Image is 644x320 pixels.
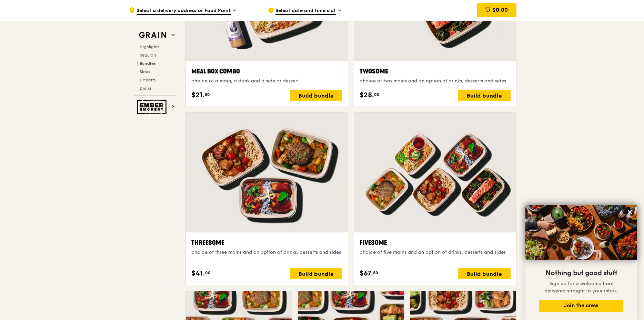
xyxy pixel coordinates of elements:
[360,67,511,76] div: Twosome
[360,249,511,256] div: choice of five mains and an option of drinks, desserts and sides
[360,268,373,279] span: $67.
[458,268,511,279] div: Build bundle
[374,92,380,97] span: 00
[525,205,637,260] img: DSC07876-Edit02-Large.jpeg
[275,7,336,15] span: Select date and time slot
[191,238,342,248] div: Threesome
[140,53,157,58] span: Regulars
[191,90,205,100] span: $21.
[191,78,342,84] div: choice of a main, a drink and a side or dessert
[140,44,159,49] span: Highlights
[191,67,342,76] div: Meal Box Combo
[458,90,511,101] div: Build bundle
[539,300,623,312] button: Join the crew
[544,281,618,294] span: Sign up for a welcome treat delivered straight to your inbox.
[205,270,211,276] span: 00
[373,270,378,276] span: 50
[360,78,511,84] div: choice of two mains and an option of drinks, desserts and sides
[492,7,508,13] span: $0.00
[545,269,617,277] span: Nothing but good stuff
[205,92,210,97] span: 50
[191,268,205,279] span: $41.
[191,249,342,256] div: choice of three mains and an option of drinks, desserts and sides
[360,238,511,248] div: Fivesome
[290,268,342,279] div: Build bundle
[290,90,342,101] div: Build bundle
[360,90,374,100] span: $28.
[140,69,150,74] span: Sides
[624,207,635,218] button: Close
[140,86,151,91] span: Drinks
[137,29,169,41] img: Grain web logo
[137,7,231,15] span: Select a delivery address or Food Point
[140,78,155,82] span: Desserts
[137,100,169,114] img: Ember Smokery web logo
[140,61,156,66] span: Bundles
